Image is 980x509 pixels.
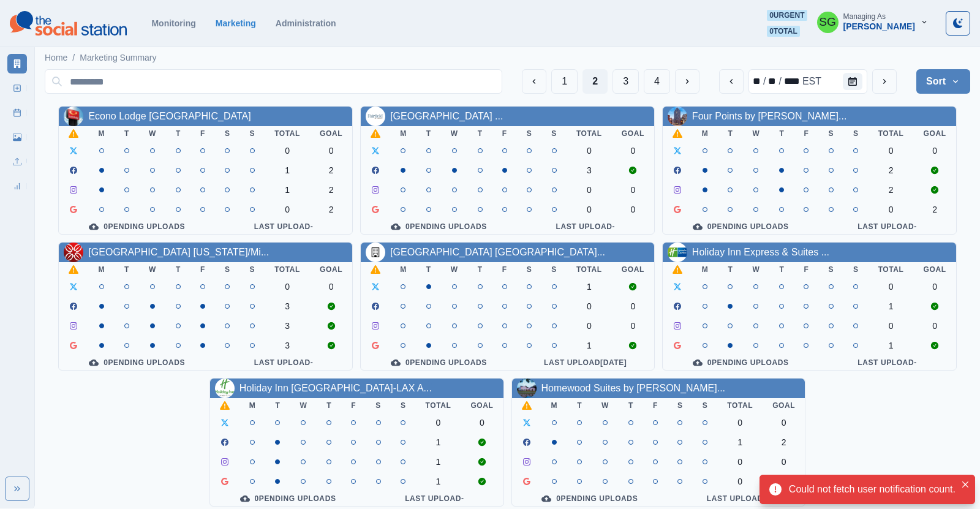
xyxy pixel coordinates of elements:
[417,126,441,141] th: T
[88,111,251,121] a: Econo Lodge [GEOGRAPHIC_DATA]
[274,165,300,175] div: 1
[274,185,300,195] div: 1
[541,126,567,141] th: S
[320,185,342,195] div: 2
[767,10,807,21] span: 0 urgent
[265,398,290,413] th: T
[417,262,441,277] th: T
[366,107,385,126] img: 198904127316323
[818,126,843,141] th: S
[10,11,127,36] img: logoTextSVG.62801f218bc96a9b266caa72a09eb111.svg
[767,74,777,89] div: day
[541,262,567,277] th: S
[869,126,914,141] th: Total
[541,383,726,393] a: Homewood Suites by [PERSON_NAME]...
[673,358,809,368] div: 0 Pending Uploads
[622,321,644,331] div: 0
[441,126,468,141] th: W
[675,69,699,94] button: Next Media
[576,185,602,195] div: 0
[416,398,461,413] th: Total
[924,146,946,156] div: 0
[727,457,753,467] div: 0
[828,358,946,368] div: Last Upload -
[139,262,166,277] th: W
[239,398,266,413] th: M
[622,185,644,195] div: 0
[576,341,602,350] div: 1
[274,341,300,350] div: 3
[468,126,492,141] th: T
[717,398,763,413] th: Total
[576,301,602,311] div: 0
[567,126,612,141] th: Total
[115,126,139,141] th: T
[762,74,767,89] div: /
[727,418,753,428] div: 0
[742,126,769,141] th: W
[878,205,904,214] div: 0
[592,398,619,413] th: W
[914,126,956,141] th: Goal
[946,11,970,36] button: Toggle Mode
[45,51,67,64] a: Home
[673,222,809,232] div: 0 Pending Uploads
[916,69,970,94] button: Sort
[320,205,342,214] div: 2
[843,262,869,277] th: S
[718,126,742,141] th: T
[522,69,546,94] button: Previous
[274,282,300,292] div: 0
[914,262,956,277] th: Goal
[5,477,29,501] button: Expand
[390,111,503,121] a: [GEOGRAPHIC_DATA] ...
[517,379,537,398] img: 110057099026939
[693,398,718,413] th: S
[7,103,27,123] a: Post Schedule
[692,247,829,257] a: Holiday Inn Express & Suites ...
[576,321,602,331] div: 0
[643,398,668,413] th: F
[718,262,742,277] th: T
[769,262,794,277] th: T
[522,494,658,503] div: 0 Pending Uploads
[166,126,190,141] th: T
[742,262,769,277] th: W
[692,126,718,141] th: M
[468,262,492,277] th: T
[7,152,27,172] a: Uploads
[426,437,451,447] div: 1
[517,126,542,141] th: S
[45,51,157,64] nav: breadcrumb
[769,126,794,141] th: T
[767,26,800,37] span: 0 total
[88,126,115,141] th: M
[225,358,342,368] div: Last Upload -
[320,282,342,292] div: 0
[582,69,608,94] button: Page 2
[541,398,568,413] th: M
[225,222,342,232] div: Last Upload -
[878,282,904,292] div: 0
[878,165,904,175] div: 2
[958,477,973,492] button: Close
[576,165,602,175] div: 3
[265,126,310,141] th: Total
[470,418,493,428] div: 0
[88,247,269,257] a: [GEOGRAPHIC_DATA] [US_STATE]/Mi...
[64,107,83,126] img: 103479765584983
[426,457,451,467] div: 1
[426,418,451,428] div: 0
[7,54,27,74] a: Marketing Summary
[274,321,300,331] div: 3
[371,222,507,232] div: 0 Pending Uploads
[366,243,385,262] img: default-building-icon.png
[190,126,215,141] th: F
[807,10,938,34] button: Managing As[PERSON_NAME]
[878,301,904,311] div: 1
[567,398,592,413] th: T
[692,111,847,121] a: Four Points by [PERSON_NAME]...
[371,358,507,368] div: 0 Pending Uploads
[878,321,904,331] div: 0
[843,12,886,21] div: Managing As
